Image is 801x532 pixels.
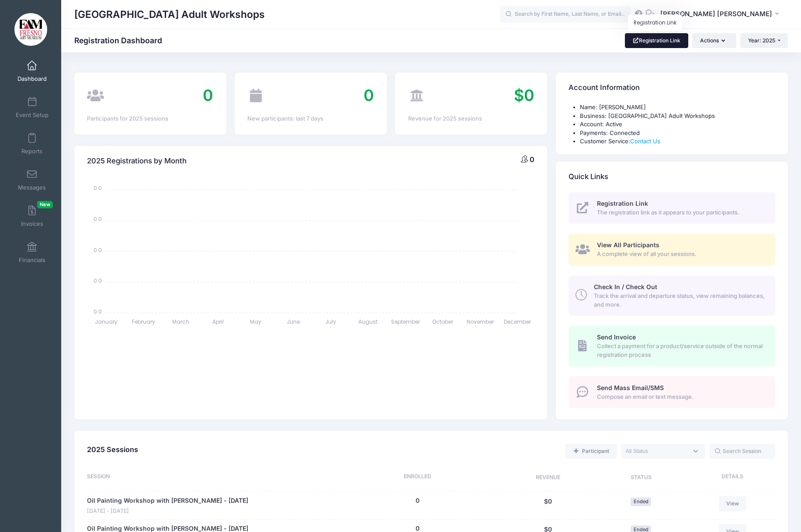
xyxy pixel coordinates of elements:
[500,6,631,23] input: Search by First Name, Last Name, or Email...
[364,86,374,105] span: 0
[95,318,118,325] tspan: January
[17,75,47,83] span: Dashboard
[21,220,43,228] span: Invoices
[597,208,765,217] span: The registration link as it appears to your participants.
[580,103,775,112] li: Name: [PERSON_NAME]
[504,318,532,325] tspan: December
[250,318,261,325] tspan: May
[565,444,617,459] a: Add a new manual registration
[596,473,686,483] div: Status
[87,114,213,123] div: Participants for 2025 sessions
[416,496,420,505] button: 0
[569,276,775,316] a: Check In / Check Out Track the arrival and departure status, view remaining balances, and more.
[213,318,224,325] tspan: April
[11,56,53,86] a: Dashboard
[94,246,102,253] tspan: 0.0
[87,445,138,454] span: 2025 Sessions
[18,184,46,191] span: Messages
[655,4,788,24] button: [PERSON_NAME] [PERSON_NAME]
[569,164,608,189] h4: Quick Links
[710,444,775,459] input: Search Session
[530,155,534,164] span: 0
[11,165,53,195] a: Messages
[11,92,53,123] a: Event Setup
[132,318,155,325] tspan: February
[660,9,772,19] span: [PERSON_NAME] [PERSON_NAME]
[514,86,534,105] span: $0
[597,342,765,359] span: Collect a payment for a product/service outside of the normal registration process
[87,496,248,505] a: Oil Painting Workshop with [PERSON_NAME] - [DATE]
[569,192,775,224] a: Registration Link The registration link as it appears to your participants.
[569,326,775,366] a: Send Invoice Collect a payment for a product/service outside of the normal registration process
[686,473,775,483] div: Details
[580,137,775,146] li: Customer Service:
[37,201,53,208] span: New
[14,13,47,46] img: Fresno Art Museum Adult Workshops
[597,384,664,391] span: Send Mass Email/SMS
[16,111,49,119] span: Event Setup
[626,447,688,455] textarea: Search
[432,318,454,325] tspan: October
[335,473,500,483] div: Enrolled
[500,496,596,515] div: $0
[569,76,640,100] h4: Account Information
[597,241,659,249] span: View All Participants
[580,129,775,138] li: Payments: Connected
[692,33,736,48] button: Actions
[594,283,657,290] span: Check In / Check Out
[500,473,596,483] div: Revenue
[580,112,775,121] li: Business: [GEOGRAPHIC_DATA] Adult Workshops
[11,128,53,159] a: Reports
[94,307,102,315] tspan: 0.0
[740,33,788,48] button: Year: 2025
[467,318,494,325] tspan: November
[173,318,190,325] tspan: March
[74,4,265,24] h1: [GEOGRAPHIC_DATA] Adult Workshops
[87,507,248,515] span: [DATE] - [DATE]
[580,120,775,129] li: Account: Active
[203,86,213,105] span: 0
[19,256,45,264] span: Financials
[625,33,688,48] a: Registration Link
[597,333,636,341] span: Send Invoice
[247,114,374,123] div: New participants: last 7 days
[748,37,775,44] span: Year: 2025
[630,138,660,145] a: Contact Us
[594,292,765,309] span: Track the arrival and departure status, view remaining balances, and more.
[597,250,765,259] span: A complete view of all your sessions.
[597,200,648,207] span: Registration Link
[287,318,300,325] tspan: June
[358,318,378,325] tspan: August
[21,148,42,155] span: Reports
[569,234,775,266] a: View All Participants A complete view of all your sessions.
[597,393,765,401] span: Compose an email or text message.
[94,184,102,192] tspan: 0.0
[325,318,336,325] tspan: July
[628,14,682,31] div: Registration Link
[391,318,420,325] tspan: September
[569,376,775,408] a: Send Mass Email/SMS Compose an email or text message.
[11,201,53,231] a: InvoicesNew
[74,36,170,45] h1: Registration Dashboard
[94,215,102,223] tspan: 0.0
[408,114,534,123] div: Revenue for 2025 sessions
[94,277,102,284] tspan: 0.0
[631,497,651,506] span: Ended
[719,496,747,511] a: View
[11,237,53,268] a: Financials
[87,149,187,173] h4: 2025 Registrations by Month
[87,473,335,483] div: Session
